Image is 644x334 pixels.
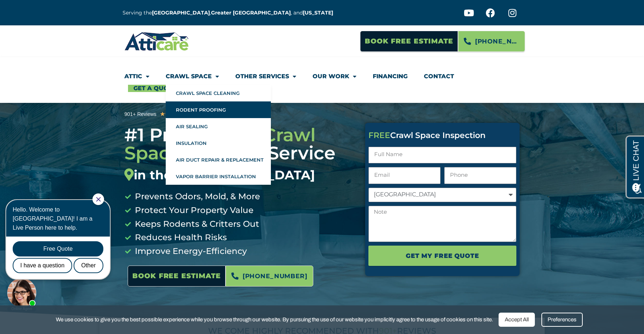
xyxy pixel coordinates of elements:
span: Get My FREE Quote [406,250,479,262]
span: [PHONE_NUMBER] [475,35,519,47]
span: Book Free Estimate [365,34,453,48]
span: Keeps Rodents & Critters Out [133,217,259,231]
a: Contact [424,68,454,85]
input: Full Name [368,147,516,164]
iframe: Chat Invitation [4,193,120,312]
span: Opens a chat window [18,6,58,15]
span: [PHONE_NUMBER] [243,270,307,282]
nav: Menu [124,68,520,92]
a: Financing [373,68,408,85]
a: Attic [124,68,149,85]
i: ★ [160,109,165,119]
a: Air Sealing [166,118,271,135]
a: Book Free Estimate [128,266,226,287]
span: Crawl Space Cleaning [124,124,315,164]
div: 5/5 [160,109,185,119]
p: Serving the , , and [123,9,339,17]
div: Accept All [499,313,535,327]
button: Get My FREE Quote [368,246,516,266]
div: Preferences [541,313,583,327]
span: Reduces Health Risks [133,231,227,245]
h3: #1 Professional Service [124,126,354,183]
a: [US_STATE] [303,9,333,16]
a: Greater [GEOGRAPHIC_DATA] [211,9,291,16]
input: Only numbers and phone characters (#, -, *, etc) are accepted. [444,167,516,184]
i: ★ [165,109,170,119]
div: in the [GEOGRAPHIC_DATA] [124,168,354,183]
a: Crawl Space Cleaning [166,85,271,101]
span: Book Free Estimate [132,269,221,283]
ul: Crawl Space [166,85,271,185]
a: Book Free Estimate [360,31,458,52]
a: [GEOGRAPHIC_DATA] [152,9,210,16]
span: Protect Your Property Value [133,204,253,217]
span: We use cookies to give you the best possible experience while you browse through our website. By ... [56,315,493,324]
a: Air Duct Repair & Replacement [166,151,271,168]
span: Improve Energy-Efficiency [133,245,247,258]
a: Vapor Barrier Installation [166,168,271,185]
span: Prevents Odors, Mold, & More [133,190,260,204]
a: [PHONE_NUMBER] [226,266,313,287]
a: Other Services [235,68,296,85]
span: FREE [368,130,390,140]
a: [PHONE_NUMBER] [458,31,525,52]
div: 901+ Reviews [124,110,156,118]
a: Get A Quote [128,85,182,92]
a: Our Work [313,68,356,85]
a: Crawl Space [166,68,219,85]
a: Insulation [166,135,271,151]
div: Crawl Space Inspection [368,131,516,139]
input: Email [368,167,441,184]
a: Rodent Proofing [166,101,271,118]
